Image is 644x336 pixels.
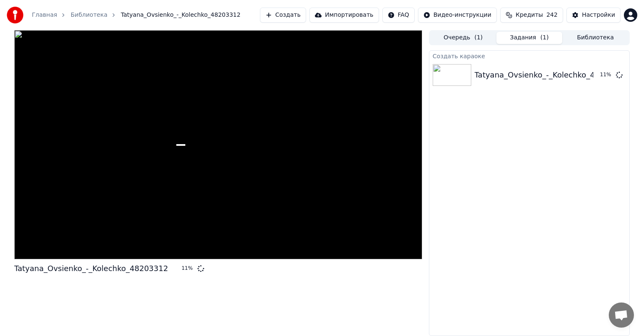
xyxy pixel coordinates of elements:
[70,11,107,19] a: Библиотека
[500,8,563,23] button: Кредиты242
[475,69,628,81] div: Tatyana_Ovsienko_-_Kolechko_48203312
[121,11,240,19] span: Tatyana_Ovsienko_-_Kolechko_48203312
[182,265,194,272] div: 11 %
[566,8,621,23] button: Настройки
[429,51,629,61] div: Создать караоке
[430,32,496,44] button: Очередь
[7,7,23,23] img: youka
[382,8,415,23] button: FAQ
[32,11,241,19] nav: breadcrumb
[14,263,168,274] div: Tatyana_Ovsienko_-_Kolechko_48203312
[496,32,563,44] button: Задания
[516,11,543,19] span: Кредиты
[474,34,483,42] span: ( 1 )
[582,11,615,19] div: Настройки
[562,32,628,44] button: Библиотека
[546,11,558,19] span: 242
[32,11,57,19] a: Главная
[609,302,634,328] div: Открытый чат
[540,34,549,42] span: ( 1 )
[600,72,613,78] div: 11 %
[309,8,379,23] button: Импортировать
[418,8,497,23] button: Видео-инструкции
[260,8,306,23] button: Создать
